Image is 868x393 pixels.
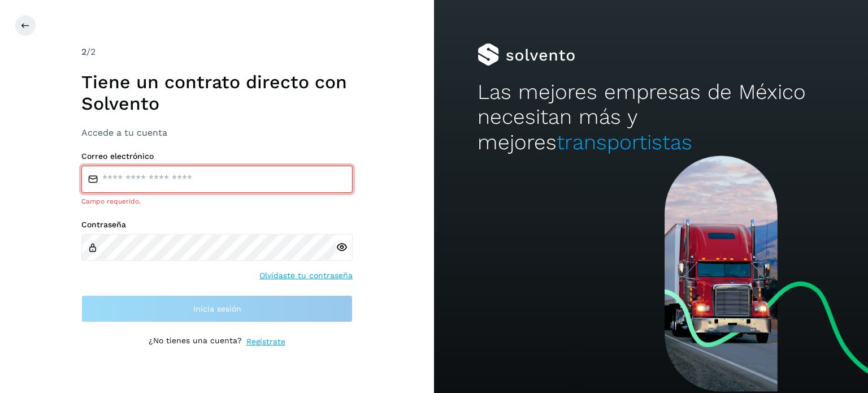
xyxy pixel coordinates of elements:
label: Correo electrónico [81,152,353,161]
h2: Las mejores empresas de México necesitan más y mejores [478,80,824,155]
p: ¿No tienes una cuenta? [149,336,242,348]
span: transportistas [557,130,692,154]
a: Olvidaste tu contraseña [259,270,353,282]
a: Regístrate [246,336,285,348]
h3: Accede a tu cuenta [81,127,353,138]
h1: Tiene un contrato directo con Solvento [81,71,353,115]
div: /2 [81,45,353,59]
span: Inicia sesión [193,305,241,313]
span: 2 [81,46,86,57]
div: Campo requerido. [81,196,353,206]
button: Inicia sesión [81,295,353,322]
label: Contraseña [81,220,353,230]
